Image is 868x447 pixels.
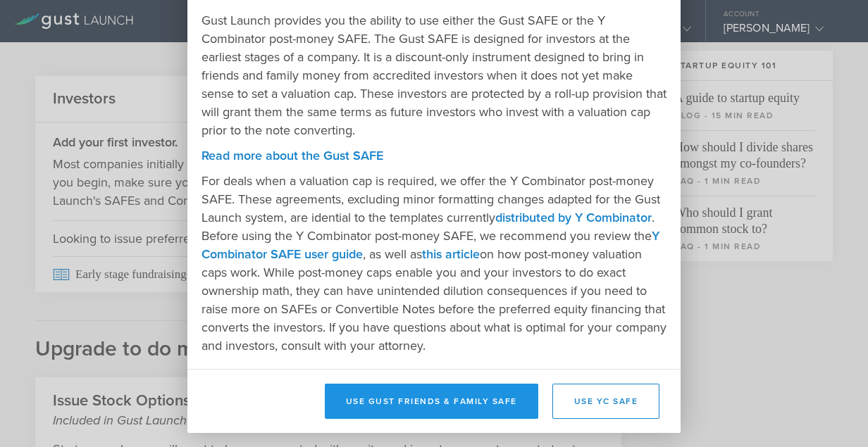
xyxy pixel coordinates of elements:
[495,210,652,225] a: distributed by Y Combinator
[201,172,666,355] p: For deals when a valuation cap is required, we offer the Y Combinator post-money SAFE. These agre...
[422,246,480,262] a: this article
[201,11,666,139] p: Gust Launch provides you the ability to use either the Gust SAFE or the Y Combinator post-money S...
[201,148,383,163] a: Read more about the Gust SAFE
[325,384,538,419] button: Use Gust Friends & Family SAFE
[552,384,660,419] button: Use YC SAFE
